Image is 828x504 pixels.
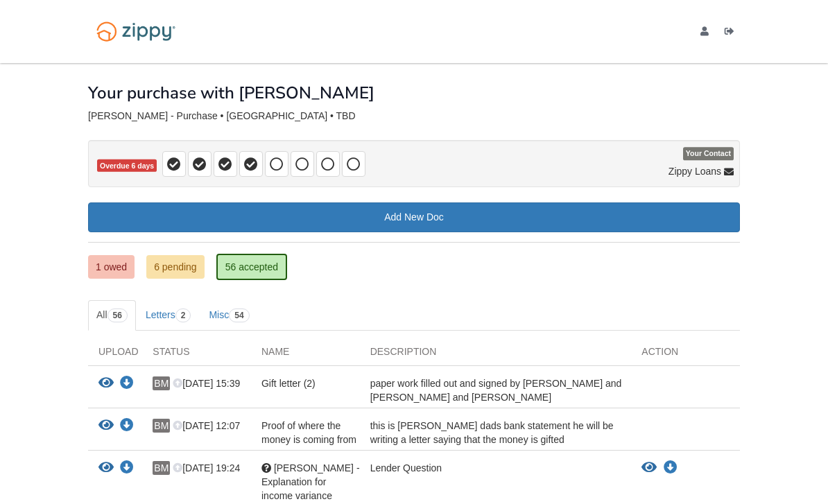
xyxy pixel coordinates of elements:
[88,255,135,279] a: 1 owed
[261,462,360,501] span: [PERSON_NAME] - Explanation for income variance
[88,345,142,365] div: Upload
[98,419,114,433] button: View Proof of where the money is coming from
[631,345,740,365] div: Action
[360,345,632,365] div: Description
[98,461,114,476] button: View Corey - Explanation for income variance
[88,84,374,102] h1: Your purchase with [PERSON_NAME]
[153,376,170,390] span: BM
[142,345,251,365] div: Status
[146,255,205,279] a: 6 pending
[725,26,740,40] a: Log out
[120,421,134,432] a: Download Proof of where the money is coming from
[173,378,240,389] span: [DATE] 15:39
[98,376,114,391] button: View Gift letter (2)
[641,461,657,475] button: View Corey - Explanation for income variance
[107,309,128,322] span: 56
[88,110,740,122] div: [PERSON_NAME] - Purchase • [GEOGRAPHIC_DATA] • TBD
[137,300,200,331] a: Letters
[153,419,170,433] span: BM
[683,148,734,161] span: Your Contact
[200,300,257,331] a: Misc
[229,309,249,322] span: 54
[700,26,714,40] a: edit profile
[360,419,632,446] div: this is [PERSON_NAME] dads bank statement he will be writing a letter saying that the money is gi...
[88,15,184,48] img: Logo
[88,300,136,331] a: All56
[120,379,134,390] a: Download Gift letter (2)
[153,461,170,475] span: BM
[360,376,632,404] div: paper work filled out and signed by [PERSON_NAME] and [PERSON_NAME] and [PERSON_NAME]
[664,462,678,473] a: Download Corey - Explanation for income variance
[120,463,134,474] a: Download Corey - Explanation for income variance
[261,378,316,389] span: Gift letter (2)
[360,461,632,503] div: Lender Question
[251,345,360,365] div: Name
[669,164,721,178] span: Zippy Loans
[175,309,191,322] span: 2
[97,159,157,173] span: Overdue 6 days
[173,462,240,473] span: [DATE] 19:24
[261,420,356,445] span: Proof of where the money is coming from
[173,420,240,431] span: [DATE] 12:07
[88,202,740,232] a: Add New Doc
[216,254,287,280] a: 56 accepted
